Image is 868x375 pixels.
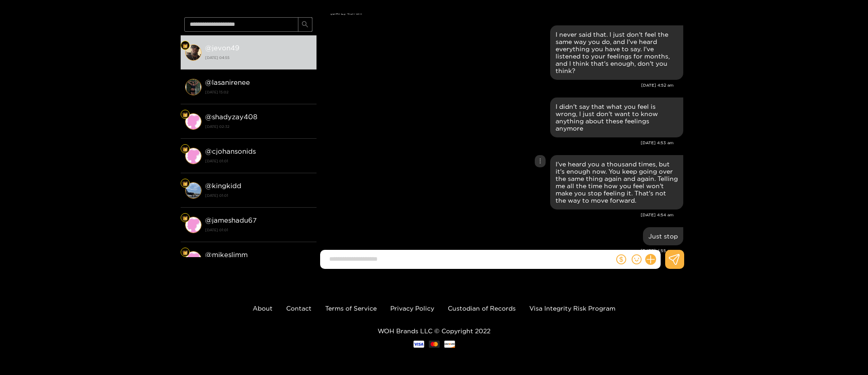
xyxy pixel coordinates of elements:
[205,44,240,52] strong: @ jevon49
[205,54,312,62] strong: [DATE] 04:55
[614,253,628,266] button: dollar
[556,161,678,204] div: I've heard you a thousand times, but it's enough now. You keep going over the same thing again an...
[205,191,312,200] strong: [DATE] 01:01
[298,17,312,32] button: search
[185,113,201,130] img: conversation
[556,31,678,74] div: I never said that. I just don't feel the same way you do, and I've heard everything you have to s...
[185,251,201,268] img: conversation
[529,305,615,312] a: Visa Integrity Risk Program
[643,227,683,245] div: Aug. 20, 4:55 am
[205,157,312,165] strong: [DATE] 01:01
[205,182,241,190] strong: @ kingkidd
[556,103,678,132] div: I didn't say that what you feel is wrong, I just don't want to know anything about these feelings...
[632,254,642,264] span: smile
[185,148,201,164] img: conversation
[185,44,201,61] img: conversation
[302,21,308,29] span: search
[205,216,257,224] strong: @ jameshadu67
[182,250,188,255] img: Fan Level
[550,25,683,80] div: Aug. 20, 4:52 am
[286,305,312,312] a: Contact
[550,97,683,137] div: Aug. 20, 4:53 am
[448,305,516,312] a: Custodian of Records
[253,305,273,312] a: About
[182,181,188,186] img: Fan Level
[182,215,188,221] img: Fan Level
[205,88,312,96] strong: [DATE] 15:02
[390,305,434,312] a: Privacy Policy
[205,147,256,155] strong: @ cjohansonids
[550,155,683,209] div: Aug. 20, 4:54 am
[648,233,678,240] div: Just stop
[205,251,248,258] strong: @ mikeslimm
[537,158,543,164] span: more
[185,182,201,199] img: conversation
[321,140,674,146] div: [DATE] 4:53 am
[205,226,312,234] strong: [DATE] 01:01
[616,254,626,264] span: dollar
[321,248,674,254] div: [DATE] 4:55 am
[205,122,312,131] strong: [DATE] 02:32
[321,212,674,218] div: [DATE] 4:54 am
[205,113,257,121] strong: @ shadyzay408
[182,112,188,117] img: Fan Level
[182,146,188,152] img: Fan Level
[325,305,377,312] a: Terms of Service
[182,43,188,49] img: Fan Level
[205,78,250,86] strong: @ lasanirenee
[185,217,201,233] img: conversation
[185,79,201,95] img: conversation
[321,82,674,88] div: [DATE] 4:52 am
